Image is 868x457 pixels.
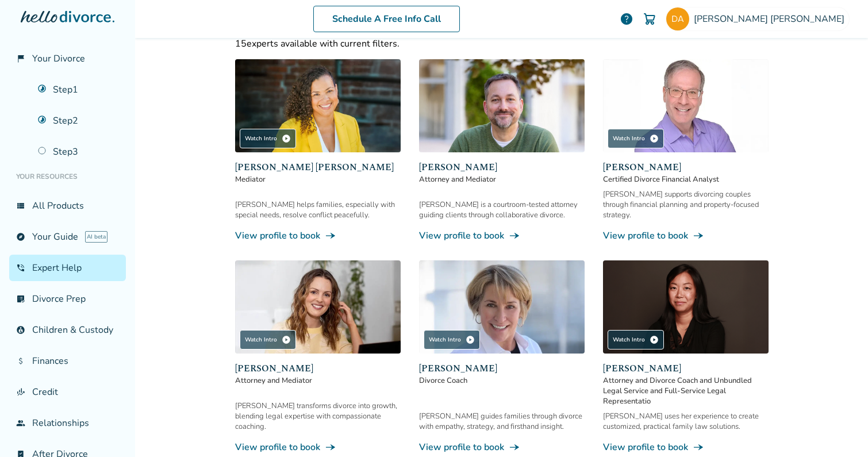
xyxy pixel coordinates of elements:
[603,189,769,220] div: [PERSON_NAME] supports divorcing couples through financial planning and property-focused strategy.
[235,260,401,354] img: Kara Francis
[603,362,769,375] span: [PERSON_NAME]
[650,335,659,344] span: play_circle
[603,441,769,454] a: View profile to bookline_end_arrow_notch
[16,356,25,366] span: attach_money
[419,160,585,174] span: [PERSON_NAME]
[694,13,849,25] span: [PERSON_NAME] [PERSON_NAME]
[31,76,126,103] a: Step1
[811,402,868,457] iframe: Chat Widget
[643,12,656,26] img: Cart
[666,7,689,30] img: desireeabeyta@gmail.com
[16,387,25,397] span: finance_mode
[419,441,585,454] a: View profile to bookline_end_arrow_notch
[235,375,401,386] span: Attorney and Mediator
[419,260,585,354] img: Kim Goodman
[608,330,664,350] div: Watch Intro
[9,317,126,343] a: account_childChildren & Custody
[9,255,126,281] a: phone_in_talkExpert Help
[31,107,126,134] a: Step2
[235,174,401,185] span: Mediator
[235,441,401,454] a: View profile to bookline_end_arrow_notch
[313,6,460,32] a: Schedule A Free Info Call
[9,348,126,374] a: attach_moneyFinances
[608,129,664,148] div: Watch Intro
[603,59,769,152] img: Jeff Landers
[9,224,126,250] a: exploreYour GuideAI beta
[9,45,126,72] a: flag_2Your Divorce
[16,232,25,241] span: explore
[620,12,633,26] a: help
[325,441,336,453] span: line_end_arrow_notch
[16,325,25,335] span: account_child
[235,199,401,220] div: [PERSON_NAME] helps families, especially with special needs, resolve conflict peacefully.
[419,59,585,152] img: Neil Forester
[282,335,291,344] span: play_circle
[603,411,769,432] div: [PERSON_NAME] uses her experience to create customized, practical family law solutions.
[282,134,291,143] span: play_circle
[16,54,25,63] span: flag_2
[240,129,296,148] div: Watch Intro
[240,330,296,350] div: Watch Intro
[419,375,585,386] span: Divorce Coach
[9,286,126,312] a: list_alt_checkDivorce Prep
[16,418,25,428] span: group
[424,330,480,350] div: Watch Intro
[85,231,107,243] span: AI beta
[16,263,25,272] span: phone_in_talk
[603,174,769,185] span: Certified Divorce Financial Analyst
[603,375,769,406] span: Attorney and Divorce Coach and Unbundled Legal Service and Full-Service Legal Representatio
[509,441,520,453] span: line_end_arrow_notch
[419,411,585,432] div: [PERSON_NAME] guides families through divorce with empathy, strategy, and firsthand insight.
[9,379,126,405] a: finance_modeCredit
[9,165,126,188] li: Your Resources
[603,260,769,354] img: Ruth Chung
[32,52,85,65] span: Your Divorce
[235,160,401,174] span: [PERSON_NAME] [PERSON_NAME]
[235,37,769,50] div: 15 experts available with current filters.
[419,229,585,242] a: View profile to bookline_end_arrow_notch
[235,401,401,432] div: [PERSON_NAME] transforms divorce into growth, blending legal expertise with compassionate coaching.
[16,201,25,210] span: view_list
[603,160,769,174] span: [PERSON_NAME]
[419,362,585,375] span: [PERSON_NAME]
[693,230,704,241] span: line_end_arrow_notch
[325,230,336,241] span: line_end_arrow_notch
[16,294,25,304] span: list_alt_check
[235,59,401,152] img: Claudia Brown Coulter
[650,134,659,143] span: play_circle
[466,335,475,344] span: play_circle
[9,410,126,436] a: groupRelationships
[693,441,704,453] span: line_end_arrow_notch
[235,229,401,242] a: View profile to bookline_end_arrow_notch
[419,199,585,220] div: [PERSON_NAME] is a courtroom-tested attorney guiding clients through collaborative divorce.
[235,362,401,375] span: [PERSON_NAME]
[419,174,585,185] span: Attorney and Mediator
[509,230,520,241] span: line_end_arrow_notch
[9,193,126,219] a: view_listAll Products
[31,139,126,165] a: Step3
[603,229,769,242] a: View profile to bookline_end_arrow_notch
